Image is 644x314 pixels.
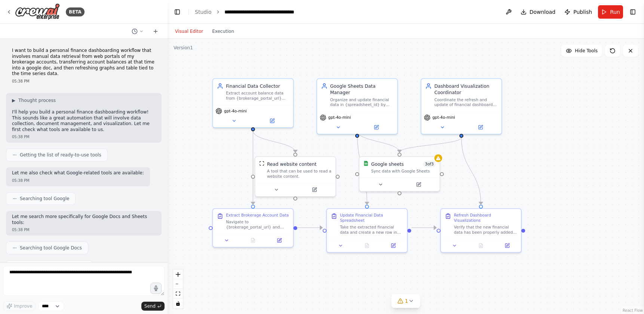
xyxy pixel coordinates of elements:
div: Update Financial Data SpreadsheetTake the extracted financial data and create a new row in the Go... [326,208,408,253]
div: React Flow controls [173,270,183,308]
img: Logo [15,3,60,20]
span: Run [610,8,620,16]
div: Google Sheets Data Manager [330,83,393,96]
button: Visual Editor [171,27,208,36]
div: BETA [66,7,85,16]
div: 05:38 PM [12,134,156,140]
button: 1 [392,294,420,308]
g: Edge from a002097e-a6b6-4f63-beb7-6d02a83be215 to 43c5ba3f-1557-4c80-92f3-298bf94b3154 [458,137,484,205]
span: 1 [405,297,408,305]
g: Edge from dcab28dc-1cca-42d3-97dd-a4a1e3257306 to b258d3c7-91da-466c-85be-0df9a00ec5b9 [250,131,256,205]
button: zoom in [173,270,183,279]
button: Open in side panel [254,117,290,125]
g: Edge from 9b1bc0b1-8259-4c78-a6f4-9ceb98c11dcd to 43c5ba3f-1557-4c80-92f3-298bf94b3154 [411,224,436,231]
div: Read website content [267,161,316,167]
div: Sync data with Google Sheets [371,169,436,174]
button: Send [141,302,165,311]
a: Studio [195,9,212,15]
button: No output available [353,242,381,249]
button: Start a new chat [150,27,162,36]
div: A tool that can be used to read a website content. [267,169,331,179]
div: Coordinate the refresh and update of financial dashboard elements including graphs, charts, and s... [434,97,497,108]
button: No output available [467,242,495,249]
img: ScrapeWebsiteTool [259,161,264,166]
button: Show right sidebar [628,7,638,17]
img: Google Sheets [364,161,369,166]
span: Thought process [18,97,56,103]
div: Dashboard Visualization CoordinatorCoordinate the refresh and update of financial dashboard eleme... [421,78,502,135]
div: Version 1 [174,45,193,51]
span: Improve [14,303,32,309]
div: Google Sheets Data ManagerOrganize and update financial data in {spreadsheet_id} by creating new ... [316,78,398,135]
button: Open in side panel [382,242,405,249]
button: fit view [173,289,183,299]
button: Improve [3,301,36,311]
div: Refresh Dashboard VisualizationsVerify that the new financial data has been properly added to {sp... [440,208,522,253]
div: ScrapeWebsiteToolRead website contentA tool that can be used to read a website content. [255,156,336,197]
p: I want to build a personal finance dashboarding workflow that involves manual data retrieval from... [12,48,156,77]
button: Open in side panel [268,237,291,245]
button: Open in side panel [400,181,437,189]
div: 05:38 PM [12,227,156,233]
span: gpt-4o-mini [328,115,351,120]
span: Download [530,8,556,16]
div: Extract Brokerage Account Data [226,213,289,218]
button: Click to speak your automation idea [150,283,162,294]
button: Open in side panel [358,124,395,131]
g: Edge from dcab28dc-1cca-42d3-97dd-a4a1e3257306 to 1f540829-45ae-47fd-b8e5-76fdb410cc4d [250,131,299,153]
p: Let me also check what Google-related tools are available: [12,170,144,176]
span: Searching tool Google Docs [20,245,82,251]
button: Hide left sidebar [172,7,183,17]
div: Dashboard Visualization Coordinator [434,83,497,96]
div: Financial Data CollectorExtract account balance data from {brokerage_portal_url} and prepare it f... [212,78,294,128]
button: No output available [239,237,267,245]
div: Financial Data Collector [226,83,289,89]
button: Hide Tools [561,45,602,57]
nav: breadcrumb [195,8,294,16]
g: Edge from 714bfd30-1131-430a-8ccf-f85ca26c56af to b92b0925-752e-448c-a088-79f31696c29b [354,131,403,153]
div: Extract account balance data from {brokerage_portal_url} and prepare it for documentation. Focus ... [226,91,289,101]
span: Getting the list of ready-to-use tools [20,152,101,158]
div: Organize and update financial data in {spreadsheet_id} by creating new rows with timestamp, accou... [330,97,393,108]
button: ▶Thought process [12,97,56,103]
button: Open in side panel [296,186,332,194]
div: Google SheetsGoogle sheets3of3Sync data with Google Sheets [359,156,440,192]
span: Number of enabled actions [423,161,436,167]
div: Navigate to {brokerage_portal_url} and extract current account balance information. Collect the a... [226,219,289,230]
span: Hide Tools [575,48,598,54]
g: Edge from b258d3c7-91da-466c-85be-0df9a00ec5b9 to 9b1bc0b1-8259-4c78-a6f4-9ceb98c11dcd [297,224,322,231]
a: React Flow attribution [623,308,643,313]
button: Download [518,5,559,19]
span: ▶ [12,97,15,103]
button: toggle interactivity [173,299,183,308]
div: 05:38 PM [12,78,156,84]
div: 05:38 PM [12,178,144,183]
div: Verify that the new financial data has been properly added to {spreadsheet_id} and coordinate the... [454,224,517,235]
div: Update Financial Data Spreadsheet [340,213,403,223]
span: Searching tool Google [20,196,69,202]
div: Take the extracted financial data and create a new row in the Google Sheets document {spreadsheet... [340,224,403,235]
button: Execution [208,27,239,36]
p: Let me search more specifically for Google Docs and Sheets tools: [12,214,156,226]
div: Refresh Dashboard Visualizations [454,213,517,223]
span: gpt-4o-mini [432,115,455,120]
span: gpt-4o-mini [224,109,247,114]
div: Google sheets [371,161,404,167]
g: Edge from a002097e-a6b6-4f63-beb7-6d02a83be215 to b92b0925-752e-448c-a088-79f31696c29b [396,137,465,152]
span: Send [144,303,156,309]
div: Extract Brokerage Account DataNavigate to {brokerage_portal_url} and extract current account bala... [212,208,294,248]
g: Edge from 714bfd30-1131-430a-8ccf-f85ca26c56af to 9b1bc0b1-8259-4c78-a6f4-9ceb98c11dcd [354,131,370,205]
button: Open in side panel [462,124,499,131]
button: Run [598,5,623,19]
button: Switch to previous chat [129,27,147,36]
span: Publish [573,8,592,16]
button: zoom out [173,279,183,289]
button: Open in side panel [496,242,518,249]
button: Publish [561,5,595,19]
p: I'll help you build a personal finance dashboarding workflow! This sounds like a great automation... [12,109,156,133]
